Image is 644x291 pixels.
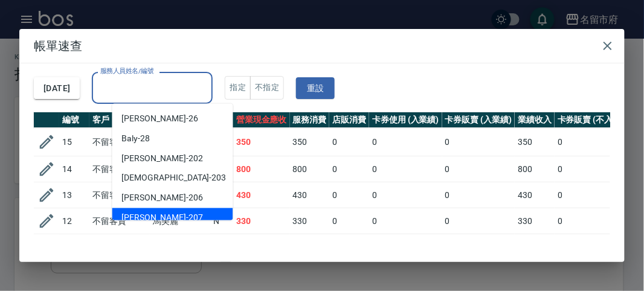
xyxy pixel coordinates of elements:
[59,208,89,234] td: 12
[290,208,330,234] td: 330
[329,234,369,260] td: 0
[442,234,515,260] td: 0
[290,234,330,260] td: 300
[329,128,369,156] td: 0
[515,112,555,128] th: 業績收入
[150,234,210,260] td: 張芯嘒
[442,128,515,156] td: 0
[555,234,636,260] td: 0
[89,208,150,234] td: 不留客資
[290,182,330,208] td: 430
[59,128,89,156] td: 15
[233,208,290,234] td: 330
[290,156,330,182] td: 800
[369,112,442,128] th: 卡券使用 (入業績)
[59,112,89,128] th: 編號
[369,182,442,208] td: 0
[555,182,636,208] td: 0
[555,156,636,182] td: 0
[122,172,227,185] span: [DEMOGRAPHIC_DATA] -203
[89,234,150,260] td: 不留客資
[515,234,555,260] td: 300
[122,212,203,225] span: [PERSON_NAME] -207
[89,156,150,182] td: 不留客資
[555,208,636,234] td: 0
[19,29,625,63] h2: 帳單速查
[59,156,89,182] td: 14
[329,156,369,182] td: 0
[89,182,150,208] td: 不留客資
[296,77,335,100] button: 重設
[89,112,150,128] th: 客戶
[515,156,555,182] td: 800
[100,66,153,75] label: 服務人員姓名/編號
[442,208,515,234] td: 0
[122,152,203,165] span: [PERSON_NAME] -202
[233,128,290,156] td: 350
[122,192,203,205] span: [PERSON_NAME] -206
[515,208,555,234] td: 330
[369,234,442,260] td: 0
[233,234,290,260] td: 300
[210,234,233,260] td: N
[150,208,210,234] td: 馬美麗
[442,156,515,182] td: 0
[225,76,251,100] button: 指定
[329,112,369,128] th: 店販消費
[555,112,636,128] th: 卡券販賣 (不入業績)
[89,128,150,156] td: 不留客資
[515,128,555,156] td: 350
[250,76,284,100] button: 不指定
[233,156,290,182] td: 800
[369,156,442,182] td: 0
[34,77,80,100] button: [DATE]
[442,112,515,128] th: 卡券販賣 (入業績)
[329,182,369,208] td: 0
[290,112,330,128] th: 服務消費
[369,208,442,234] td: 0
[515,182,555,208] td: 430
[290,128,330,156] td: 350
[329,208,369,234] td: 0
[233,182,290,208] td: 430
[442,182,515,208] td: 0
[233,112,290,128] th: 營業現金應收
[59,234,89,260] td: 11
[122,112,198,125] span: [PERSON_NAME] -26
[555,128,636,156] td: 0
[59,182,89,208] td: 13
[369,128,442,156] td: 0
[210,208,233,234] td: N
[122,132,150,145] span: Baly -28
